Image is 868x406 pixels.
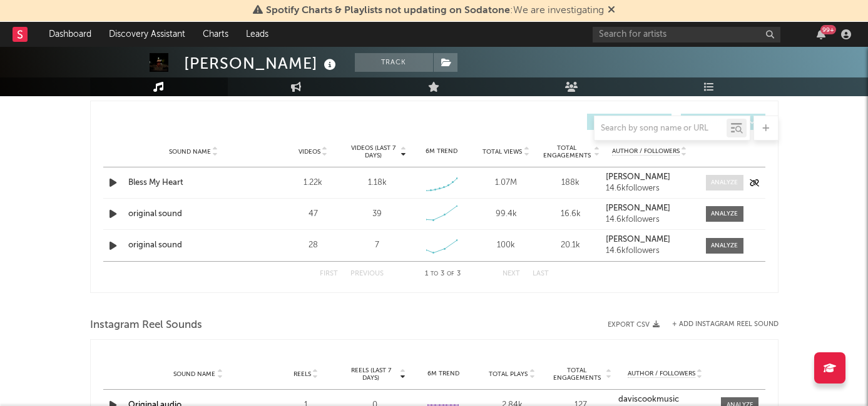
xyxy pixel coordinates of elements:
[608,6,615,16] span: Dismiss
[372,208,382,220] div: 39
[483,148,522,156] span: Total Views
[606,235,693,244] a: [PERSON_NAME]
[90,318,202,333] span: Instagram Reel Sounds
[128,177,259,189] a: Bless My Heart
[350,270,384,277] button: Previous
[549,367,605,382] span: Total Engagements
[320,270,338,277] button: First
[608,321,660,329] button: Export CSV
[817,29,825,39] button: 99+
[431,271,438,277] span: to
[355,53,433,72] button: Track
[533,270,549,277] button: Last
[169,148,211,156] span: Sound Name
[294,370,311,378] span: Reels
[606,204,670,212] strong: [PERSON_NAME]
[660,321,779,328] div: + Add Instagram Reel Sound
[266,6,604,16] span: : We are investigating
[348,144,399,159] span: Videos (last 7 days)
[184,53,339,74] div: [PERSON_NAME]
[412,147,471,156] div: 6M Trend
[541,177,600,189] div: 188k
[606,247,693,255] div: 14.6k followers
[606,184,693,193] div: 14.6k followers
[284,239,342,252] div: 28
[595,124,727,134] input: Search by song name or URL
[672,321,779,328] button: + Add Instagram Reel Sound
[612,147,680,156] span: Author / Followers
[606,173,693,182] a: [PERSON_NAME]
[606,215,693,224] div: 14.6k followers
[237,22,277,47] a: Leads
[606,173,670,181] strong: [PERSON_NAME]
[368,177,387,189] div: 1.18k
[541,144,592,159] span: Total Engagements
[820,25,836,34] div: 99 +
[299,148,320,156] span: Videos
[266,6,510,16] span: Spotify Charts & Playlists not updating on Sodatone
[412,369,475,379] div: 6M Trend
[284,177,342,189] div: 1.22k
[541,208,600,220] div: 16.6k
[618,395,712,404] a: daviscookmusic
[128,208,259,220] a: original sound
[409,267,477,282] div: 1 3 3
[593,27,780,42] input: Search for artists
[606,235,670,244] strong: [PERSON_NAME]
[681,114,765,130] button: Official(0)
[128,239,259,252] a: original sound
[375,239,379,252] div: 7
[40,22,100,47] a: Dashboard
[606,204,693,213] a: [PERSON_NAME]
[587,114,671,130] button: UGC(3)
[503,270,520,277] button: Next
[173,370,215,378] span: Sound Name
[541,239,600,252] div: 20.1k
[489,370,528,378] span: Total Plays
[628,370,695,378] span: Author / Followers
[477,177,535,189] div: 1.07M
[100,22,194,47] a: Discovery Assistant
[194,22,237,47] a: Charts
[284,208,342,220] div: 47
[344,367,399,382] span: Reels (last 7 days)
[618,395,679,404] strong: daviscookmusic
[477,239,535,252] div: 100k
[447,271,454,277] span: of
[477,208,535,220] div: 99.4k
